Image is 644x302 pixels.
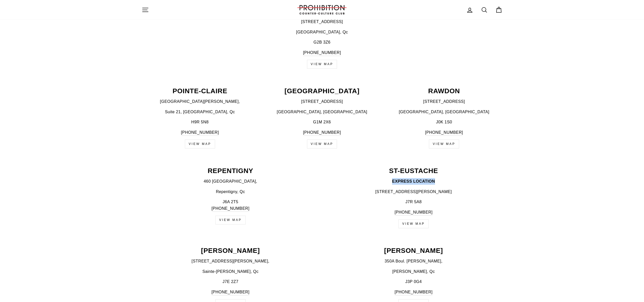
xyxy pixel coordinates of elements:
[142,247,319,254] p: [PERSON_NAME]
[392,179,435,183] strong: EXPRESS LOCATION
[142,109,258,115] p: Suite 21, [GEOGRAPHIC_DATA], Qc
[425,129,463,136] a: [PHONE_NUMBER]
[142,119,258,125] p: H9R 5N8
[142,268,319,275] p: Sainte-[PERSON_NAME], Qc
[325,188,502,195] p: [STREET_ADDRESS][PERSON_NAME]
[386,98,502,105] p: [STREET_ADDRESS]
[142,98,258,105] p: [GEOGRAPHIC_DATA][PERSON_NAME],
[264,98,380,105] p: [STREET_ADDRESS]
[395,289,433,296] a: [PHONE_NUMBER]
[264,88,380,95] p: [GEOGRAPHIC_DATA]
[264,119,380,125] p: G1M 2X6
[325,199,502,205] p: J7R 5A8
[386,119,502,125] p: J0K 1S0
[142,29,502,35] p: [GEOGRAPHIC_DATA], Qc
[142,199,319,212] p: J6A 2T5
[386,109,502,115] p: [GEOGRAPHIC_DATA], [GEOGRAPHIC_DATA]
[297,5,347,14] img: PROHIBITION COUNTER-CULTURE CLUB
[303,129,341,136] a: [PHONE_NUMBER]
[142,167,319,174] p: REPENTIGNY
[398,219,429,228] a: VIEW MAP
[142,278,319,285] p: J7E 2Z7
[325,258,502,265] p: 350A Boul. [PERSON_NAME],
[325,268,502,275] p: [PERSON_NAME], Qc
[325,278,502,285] p: J3P 0G4
[264,109,380,115] p: [GEOGRAPHIC_DATA], [GEOGRAPHIC_DATA]
[142,39,502,46] p: G2B 3Z6
[142,18,502,25] p: [STREET_ADDRESS]
[325,247,502,254] p: [PERSON_NAME]
[142,178,319,185] p: 460 [GEOGRAPHIC_DATA],
[386,88,502,95] p: RAWDON
[429,140,459,148] a: VIEW MAP
[142,188,319,195] p: Repentigny, Qc
[181,129,219,136] a: [PHONE_NUMBER]
[142,258,319,265] p: [STREET_ADDRESS][PERSON_NAME],
[215,216,246,224] a: VIEW MAP
[307,60,337,69] a: View map
[303,49,341,56] a: [PHONE_NUMBER]
[212,289,250,296] a: [PHONE_NUMBER]
[142,88,258,95] p: POINTE-CLAIRE
[185,140,215,148] a: VIEW MAP
[307,140,337,148] a: VIEW MAP
[325,167,502,174] p: ST-EUSTACHE
[212,205,250,212] a: [PHONE_NUMBER]
[395,209,433,216] a: [PHONE_NUMBER]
